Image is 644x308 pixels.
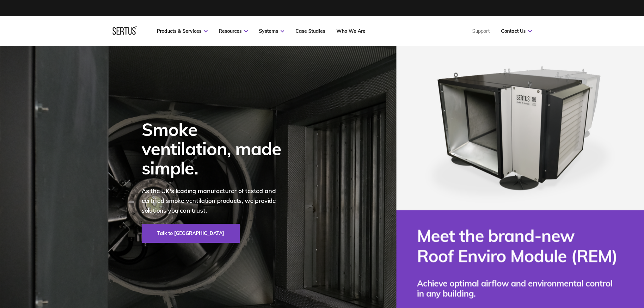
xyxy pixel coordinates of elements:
[142,186,290,215] p: As the UK's leading manufacturer of tested and certified smoke ventilation products, we provide s...
[219,28,248,34] a: Resources
[336,28,365,34] a: Who We Are
[142,120,290,178] div: Smoke ventilation, made simple.
[501,28,532,34] a: Contact Us
[295,28,325,34] a: Case Studies
[259,28,284,34] a: Systems
[157,28,208,34] a: Products & Services
[472,28,490,34] a: Support
[142,224,240,243] a: Talk to [GEOGRAPHIC_DATA]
